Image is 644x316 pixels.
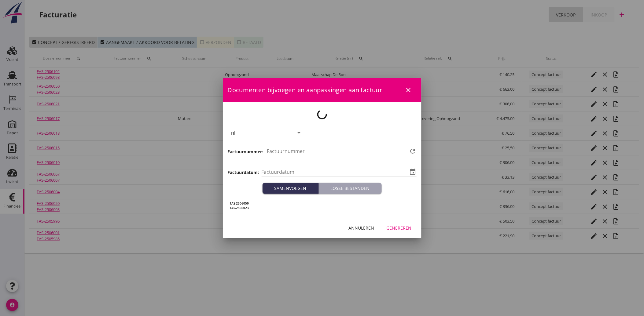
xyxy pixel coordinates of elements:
[267,146,408,156] input: Factuurnummer
[228,148,263,155] h3: Factuurnummer:
[262,167,408,177] input: Factuurdatum
[409,168,417,176] i: event
[321,185,379,191] div: Losse bestanden
[344,222,379,233] button: Annuleren
[319,183,382,194] button: Losse bestanden
[265,185,316,191] div: Samenvoegen
[349,225,374,231] div: Annuleren
[263,183,319,194] button: Samenvoegen
[387,225,412,231] div: Genereren
[231,130,236,136] div: nl
[295,129,303,136] i: arrow_drop_down
[405,86,412,94] i: close
[409,147,417,155] i: refresh
[230,206,414,210] h5: FAS-2506023
[230,201,414,206] h5: FAS-2506050
[223,78,421,102] div: Documenten bijvoegen en aanpassingen aan factuur
[228,169,259,176] h3: Factuurdatum:
[382,222,417,233] button: Genereren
